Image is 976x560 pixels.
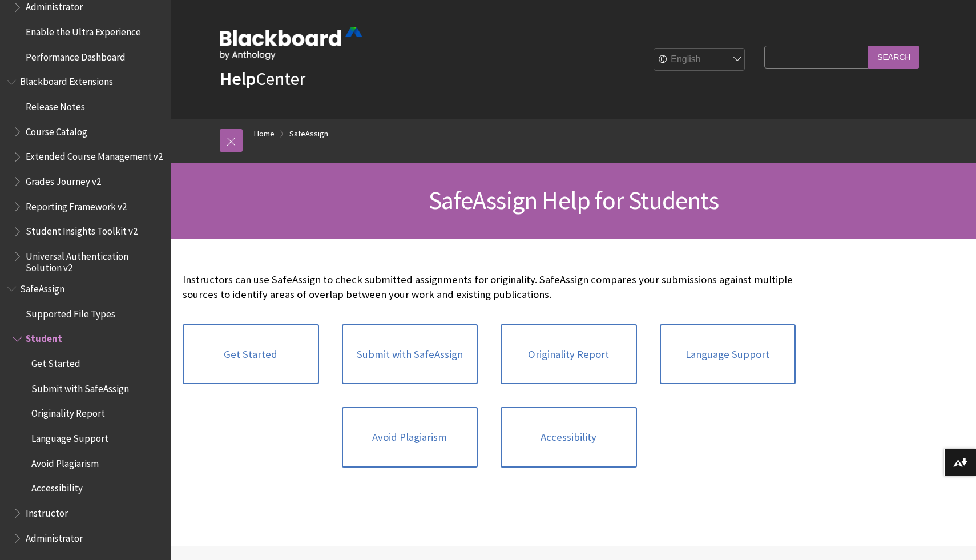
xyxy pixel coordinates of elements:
[7,72,164,274] nav: Book outline for Blackboard Extensions
[342,407,478,468] a: Avoid Plagiarism
[7,279,164,547] nav: Book outline for Blackboard SafeAssign
[501,324,637,385] a: Originality Report
[220,67,256,90] strong: Help
[26,222,138,237] span: Student Insights Toolkit v2
[31,454,99,469] span: Avoid Plagiarism
[26,329,62,345] span: Student
[20,72,113,88] span: Blackboard Extensions
[26,304,115,320] span: Supported File Types
[31,479,83,494] span: Accessibility
[31,354,80,369] span: Get Started
[342,324,478,385] a: Submit with SafeAssign
[183,324,319,385] a: Get Started
[26,122,87,138] span: Course Catalog
[26,147,163,163] span: Extended Course Management v2
[660,324,796,385] a: Language Support
[254,127,275,141] a: Home
[26,22,141,38] span: Enable the Ultra Experience
[183,272,796,302] p: Instructors can use SafeAssign to check submitted assignments for originality. SafeAssign compare...
[501,407,637,468] a: Accessibility
[31,404,105,420] span: Originality Report
[26,503,68,519] span: Instructor
[26,247,163,273] span: Universal Authentication Solution v2
[220,67,305,90] a: HelpCenter
[429,184,719,216] span: SafeAssign Help for Students
[26,197,127,212] span: Reporting Framework v2
[20,279,64,295] span: SafeAssign
[31,429,108,444] span: Language Support
[26,172,101,187] span: Grades Journey v2
[31,379,129,394] span: Submit with SafeAssign
[289,127,328,141] a: SafeAssign
[868,46,919,68] input: Search
[654,49,745,71] select: Site Language Selector
[26,529,83,544] span: Administrator
[26,47,126,63] span: Performance Dashboard
[220,27,362,60] img: Blackboard by Anthology
[26,97,85,112] span: Release Notes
